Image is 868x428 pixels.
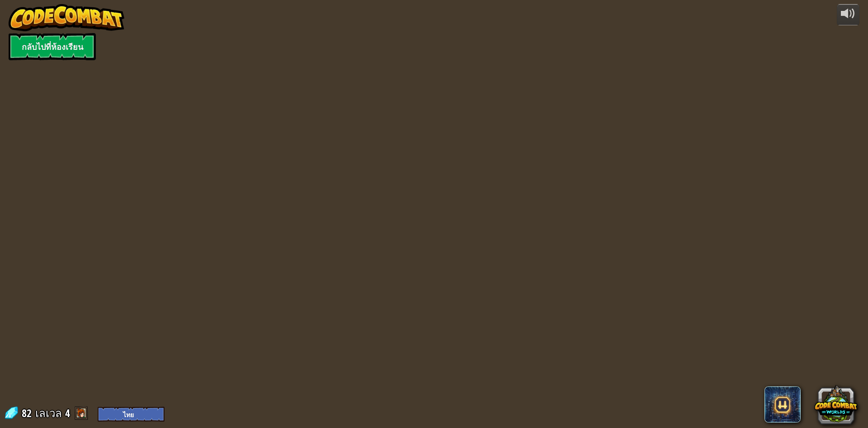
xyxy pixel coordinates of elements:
[9,4,124,31] img: CodeCombat - Learn how to code by playing a game
[65,406,70,420] span: 4
[35,406,62,421] span: เลเวล
[22,406,34,420] span: 82
[9,33,96,60] a: กลับไปที่ห้องเรียน
[837,4,859,25] button: ปรับระดับเสียง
